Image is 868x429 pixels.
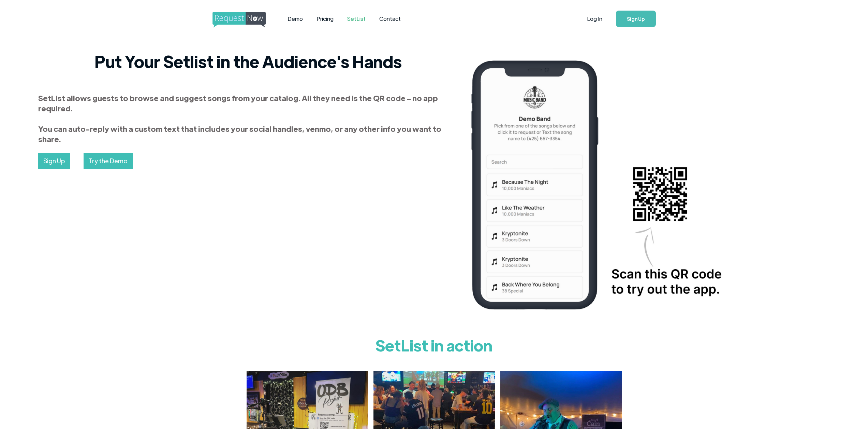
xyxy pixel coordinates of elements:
[212,12,264,26] a: home
[616,11,656,27] a: Sign Up
[247,331,622,359] h1: SetList in action
[580,7,609,31] a: Log In
[38,153,70,169] a: Sign Up
[212,12,278,28] img: requestnow logo
[38,93,441,144] strong: SetList allows guests to browse and suggest songs from your catalog. All they need is the QR code...
[340,8,372,29] a: SetList
[38,51,458,71] h2: Put Your Setlist in the Audience's Hands
[310,8,340,29] a: Pricing
[372,8,408,29] a: Contact
[281,8,310,29] a: Demo
[84,153,133,169] a: Try the Demo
